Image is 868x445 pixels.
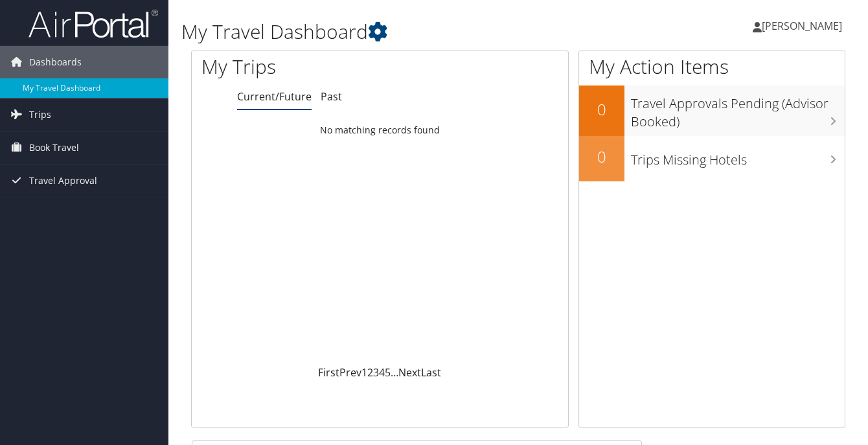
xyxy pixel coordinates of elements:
[373,365,379,380] a: 3
[379,365,385,380] a: 4
[201,53,402,80] h1: My Trips
[361,365,367,380] a: 1
[339,365,361,380] a: Prev
[181,18,630,45] h1: My Travel Dashboard
[318,365,339,380] a: First
[29,165,97,197] span: Travel Approval
[579,86,845,135] a: 0Travel Approvals Pending (Advisor Booked)
[579,98,624,120] h2: 0
[391,365,398,380] span: …
[29,131,79,164] span: Book Travel
[631,88,845,131] h3: Travel Approvals Pending (Advisor Booked)
[631,144,845,169] h3: Trips Missing Hotels
[321,89,342,104] a: Past
[385,365,391,380] a: 5
[29,46,82,78] span: Dashboards
[237,89,312,104] a: Current/Future
[398,365,421,380] a: Next
[579,136,845,181] a: 0Trips Missing Hotels
[753,6,855,45] a: [PERSON_NAME]
[421,365,441,380] a: Last
[579,53,845,80] h1: My Action Items
[762,19,842,33] span: [PERSON_NAME]
[579,146,624,168] h2: 0
[192,119,568,142] td: No matching records found
[367,365,373,380] a: 2
[29,8,158,39] img: airportal-logo.png
[29,98,51,131] span: Trips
